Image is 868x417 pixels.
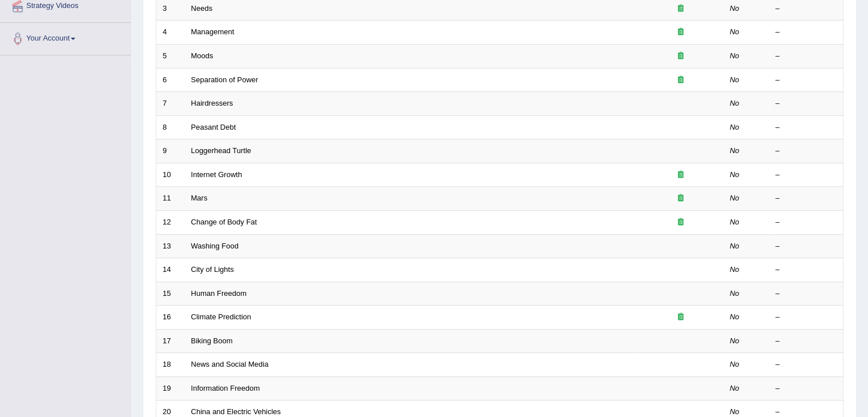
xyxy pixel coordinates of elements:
div: – [776,383,837,394]
div: – [776,146,837,157]
em: No [730,360,740,368]
div: – [776,193,837,204]
td: 5 [156,45,185,69]
td: 16 [156,306,185,330]
div: Exam occurring question [644,3,717,14]
td: 8 [156,115,185,139]
div: – [776,264,837,275]
div: – [776,98,837,109]
em: No [730,336,740,345]
td: 19 [156,376,185,400]
a: Your Account [1,23,131,51]
em: No [730,170,740,179]
em: No [730,146,740,155]
td: 17 [156,329,185,353]
div: – [776,75,837,86]
em: No [730,384,740,392]
em: No [730,194,740,202]
a: Washing Food [191,242,239,250]
em: No [730,289,740,298]
em: No [730,312,740,321]
a: Needs [191,4,213,13]
div: – [776,3,837,14]
div: – [776,217,837,228]
div: – [776,241,837,252]
td: 15 [156,282,185,306]
a: News and Social Media [191,360,269,368]
div: Exam occurring question [644,217,717,228]
a: China and Electric Vehicles [191,407,281,416]
em: No [730,27,740,36]
td: 9 [156,139,185,163]
a: Mars [191,194,208,202]
a: Human Freedom [191,289,247,298]
a: Moods [191,51,213,60]
td: 4 [156,21,185,45]
a: Internet Growth [191,170,243,179]
div: Exam occurring question [644,27,717,38]
div: – [776,312,837,323]
a: Loggerhead Turtle [191,146,252,155]
a: Information Freedom [191,384,260,392]
em: No [730,242,740,250]
div: – [776,288,837,299]
em: No [730,4,740,13]
div: – [776,170,837,181]
td: 11 [156,187,185,211]
div: – [776,336,837,347]
td: 12 [156,210,185,234]
em: No [730,218,740,226]
div: – [776,122,837,133]
em: No [730,99,740,107]
div: Exam occurring question [644,312,717,323]
a: Hairdressers [191,99,233,107]
div: – [776,27,837,38]
div: – [776,51,837,62]
td: 10 [156,163,185,187]
td: 14 [156,258,185,282]
div: Exam occurring question [644,170,717,181]
td: 7 [156,92,185,116]
td: 6 [156,68,185,92]
div: Exam occurring question [644,193,717,204]
a: Biking Boom [191,336,233,345]
a: Change of Body Fat [191,218,257,226]
em: No [730,123,740,131]
em: No [730,265,740,274]
div: – [776,359,837,370]
a: Management [191,27,235,36]
em: No [730,407,740,416]
a: City of Lights [191,265,234,274]
td: 13 [156,234,185,258]
em: No [730,75,740,84]
em: No [730,51,740,60]
td: 18 [156,353,185,377]
a: Peasant Debt [191,123,236,131]
a: Climate Prediction [191,312,252,321]
a: Separation of Power [191,75,259,84]
div: Exam occurring question [644,75,717,86]
div: Exam occurring question [644,51,717,62]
